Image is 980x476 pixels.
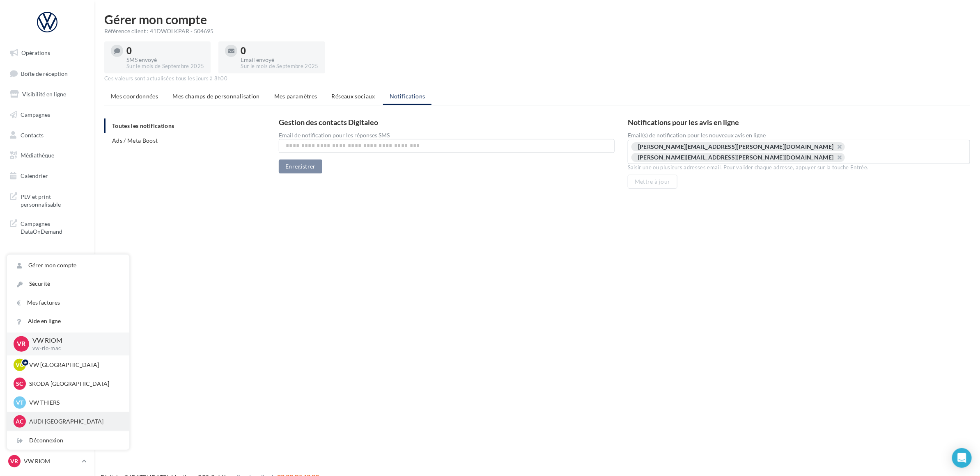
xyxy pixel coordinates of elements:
[5,127,90,144] a: Contacts
[11,457,18,465] span: VR
[279,159,322,173] button: Enregistrer
[32,345,116,352] p: vw-rio-mac
[5,147,90,164] a: Médiathèque
[7,275,129,293] a: Sécurité
[5,44,90,61] a: Opérations
[241,46,318,55] div: 0
[126,57,204,63] div: SMS envoyé
[111,93,158,100] span: Mes coordonnées
[5,188,90,212] a: PLV et print personnalisable
[29,380,119,388] p: SKODA [GEOGRAPHIC_DATA]
[17,339,26,348] span: VR
[638,143,834,150] div: [PERSON_NAME][EMAIL_ADDRESS][PERSON_NAME][DOMAIN_NAME]
[21,191,85,209] span: PLV et print personnalisable
[172,93,260,100] span: Mes champs de personnalisation
[7,453,88,469] a: VR VW RIOM
[112,137,158,144] span: Ads / Meta Boost
[7,294,129,312] a: Mes factures
[5,167,90,184] a: Calendrier
[628,118,970,126] h3: Notifications pour les avis en ligne
[104,27,970,35] div: Référence client : 41DWOLKPAR - 504695
[16,361,24,369] span: VC
[279,118,615,126] h3: Gestion des contacts Digitaleo
[104,13,970,25] h1: Gérer mon compte
[104,75,970,82] div: Ces valeurs sont actualisées tous les jours à 8h00
[7,256,129,275] a: Gérer mon compte
[5,106,90,123] a: Campagnes
[21,152,54,159] span: Médiathèque
[628,132,970,138] label: Email(s) de notification pour les nouveaux avis en ligne
[21,49,50,56] span: Opérations
[21,131,44,138] span: Contacts
[126,63,204,70] div: Sur le mois de Septembre 2025
[22,91,66,98] span: Visibilité en ligne
[21,70,68,77] span: Boîte de réception
[21,218,85,236] span: Campagnes DataOnDemand
[29,417,119,426] p: AUDI [GEOGRAPHIC_DATA]
[21,111,50,118] span: Campagnes
[241,57,318,63] div: Email envoyé
[126,46,204,55] div: 0
[628,164,970,171] div: Saisir une ou plusieurs adresses email. Pour valider chaque adresse, appuyer sur la touche Entrée.
[24,457,78,465] p: VW RIOM
[29,399,119,407] p: VW THIERS
[29,361,119,369] p: VW [GEOGRAPHIC_DATA]
[5,215,90,239] a: Campagnes DataOnDemand
[274,93,317,100] span: Mes paramètres
[5,86,90,103] a: Visibilité en ligne
[16,399,23,407] span: VT
[241,63,318,70] div: Sur le mois de Septembre 2025
[7,312,129,330] a: Aide en ligne
[7,431,129,450] div: Déconnexion
[332,93,375,100] span: Réseaux sociaux
[32,336,116,345] p: VW RIOM
[638,154,834,161] div: [PERSON_NAME][EMAIL_ADDRESS][PERSON_NAME][DOMAIN_NAME]
[16,417,24,426] span: AC
[16,380,23,388] span: SC
[21,172,48,179] span: Calendrier
[952,448,972,468] div: Open Intercom Messenger
[5,65,90,82] a: Boîte de réception
[628,175,677,189] button: Mettre à jour
[279,132,615,138] div: Email de notification pour les réponses SMS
